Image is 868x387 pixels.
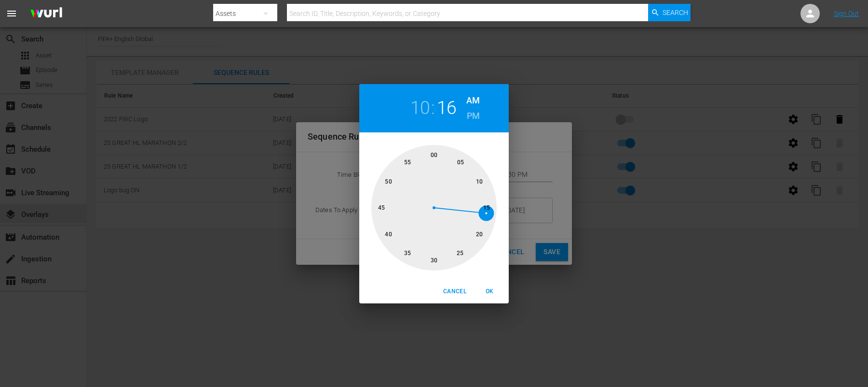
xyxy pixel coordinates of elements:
span: Cancel [443,287,466,297]
button: 16 [437,97,457,119]
span: Search [663,4,688,21]
button: OK [474,284,505,300]
span: OK [478,287,501,297]
img: ans4CAIJ8jUAAAAAAAAAAAAAAAAAAAAAAAAgQb4GAAAAAAAAAAAAAAAAAAAAAAAAJMjXAAAAAAAAAAAAAAAAAAAAAAAAgAT5G... [23,2,69,25]
button: Cancel [439,284,470,300]
button: 10 [410,97,430,119]
h2: : [431,97,435,119]
span: menu [6,8,17,19]
button: PM [466,108,480,124]
a: Sign Out [834,10,859,17]
h6: PM [467,108,480,124]
button: AM [466,93,480,108]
